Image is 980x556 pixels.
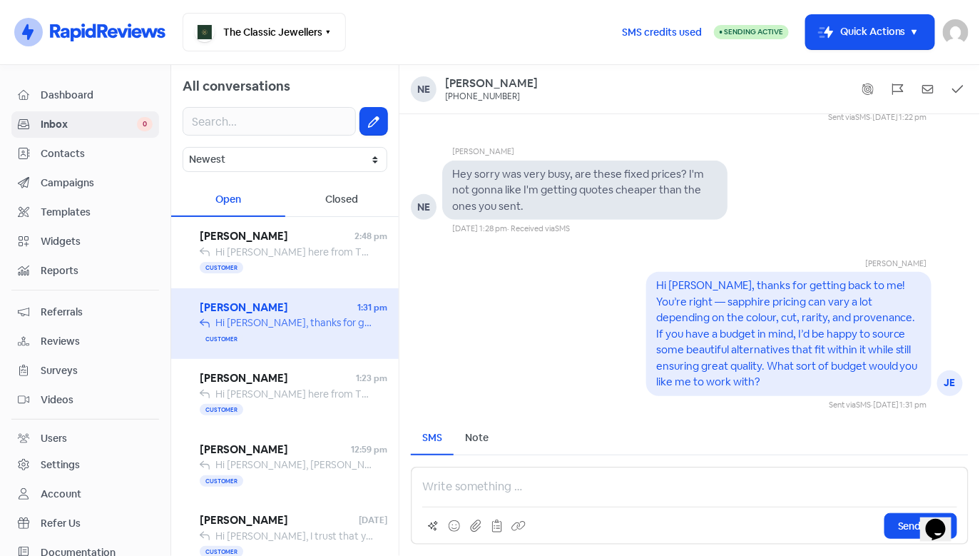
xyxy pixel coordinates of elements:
span: 1:23 pm [356,372,387,385]
pre: Hey sorry was very busy, are these fixed prices? I'm not gonna like I'm getting quotes cheaper th... [452,167,706,213]
a: Surveys [11,358,159,384]
pre: Hi [PERSON_NAME], thanks for getting back to me! You’re right — sapphire pricing can vary a lot d... [656,278,920,388]
a: Campaigns [11,170,159,196]
span: SMS credits used [622,25,702,40]
a: [PERSON_NAME] [445,76,538,91]
div: Note [465,430,489,445]
span: Templates [41,205,153,220]
input: Search... [183,107,356,136]
button: Send SMS [884,513,957,539]
span: 12:59 pm [351,443,387,456]
a: Account [11,481,159,507]
div: SMS [422,430,442,445]
div: Closed [285,183,399,217]
a: Dashboard [11,82,159,108]
span: 0 [137,117,153,131]
div: Open [171,183,285,217]
div: JE [937,370,963,396]
div: [PERSON_NAME] [688,258,927,273]
span: Sent via · [829,400,873,410]
a: Templates [11,199,159,226]
button: Quick Actions [806,15,934,49]
span: Dashboard [41,88,153,103]
span: [PERSON_NAME] [200,300,357,316]
button: Mark as unread [917,79,939,100]
div: [DATE] 1:28 pm [452,223,507,235]
a: Referrals [11,299,159,325]
a: Videos [11,387,159,413]
a: Sending Active [714,24,789,41]
span: 1:31 pm [357,301,387,314]
span: SMS [856,400,871,410]
span: Sent via · [828,112,872,122]
span: Refer Us [41,516,153,531]
span: All conversations [183,78,290,94]
span: SMS [855,112,870,122]
span: Reports [41,263,153,278]
span: Contacts [41,146,153,161]
span: Customer [200,475,243,487]
span: [PERSON_NAME] [200,370,356,387]
span: Widgets [41,234,153,249]
span: Customer [200,404,243,415]
div: · Received via [507,223,570,235]
a: Reports [11,258,159,284]
span: Inbox [41,117,137,132]
span: Customer [200,262,243,273]
span: Campaigns [41,176,153,191]
span: Videos [41,393,153,408]
iframe: chat widget [920,499,966,542]
span: Referrals [41,305,153,320]
div: Ne [411,76,437,102]
span: [PERSON_NAME] [200,512,359,529]
a: Contacts [11,141,159,167]
a: SMS credits used [610,24,714,39]
a: Refer Us [11,510,159,537]
a: Users [11,425,159,452]
button: Show system messages [857,79,879,100]
a: Reviews [11,328,159,355]
span: Send SMS [898,519,944,534]
span: Reviews [41,334,153,349]
span: [PERSON_NAME] [200,228,354,245]
div: [PERSON_NAME] [452,146,728,161]
div: Users [41,431,67,446]
div: [DATE] 1:31 pm [873,399,927,411]
span: Sending Active [724,27,783,36]
span: SMS [555,223,570,233]
a: Widgets [11,228,159,255]
span: [DATE] [359,514,387,527]
div: [PHONE_NUMBER] [445,91,520,103]
span: 2:48 pm [354,230,387,243]
img: User [943,19,969,45]
span: [PERSON_NAME] [200,442,351,458]
div: Settings [41,458,80,472]
div: [DATE] 1:22 pm [872,111,927,123]
a: Inbox 0 [11,111,159,138]
div: Account [41,487,81,502]
div: NE [411,194,437,220]
a: Settings [11,452,159,478]
span: Surveys [41,363,153,378]
button: The Classic Jewellers [183,13,346,51]
button: Flag conversation [887,79,909,100]
button: Mark as closed [947,79,969,100]
span: Customer [200,333,243,345]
